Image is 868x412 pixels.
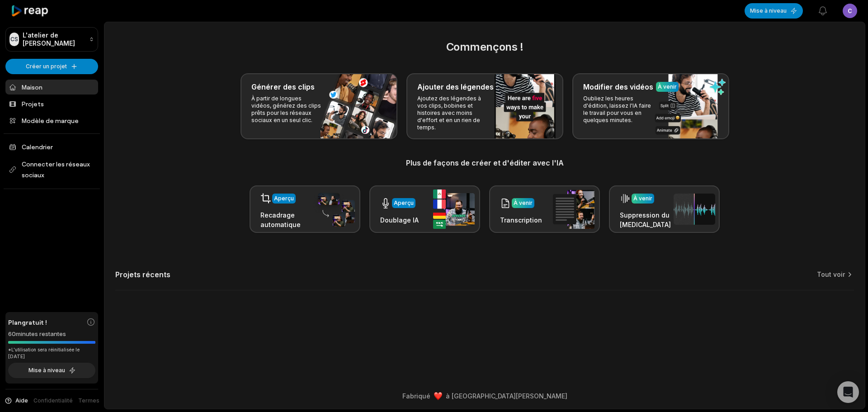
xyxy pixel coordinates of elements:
[313,192,355,227] img: auto_reframe.png
[5,80,98,95] a: Maison
[583,95,651,123] font: Oubliez les heures d'édition, laissez l'IA faire le travail pour vous en quelques minutes.
[23,31,75,47] font: L'atelier de [PERSON_NAME]
[674,194,715,225] img: noise_removal.png
[15,397,28,404] font: Aide
[658,83,677,90] font: À venir
[8,318,22,326] font: Plan
[33,397,73,405] a: Confidentialité
[22,160,90,179] font: Connecter les réseaux sociaux
[837,381,859,403] div: Ouvrir Intercom Messenger
[817,270,845,279] a: Tout voir
[394,199,414,206] font: Aperçu
[22,318,47,326] font: gratuit !
[22,143,53,151] font: Calendrier
[28,367,65,374] font: Mise à niveau
[10,36,18,43] font: CS
[5,59,98,74] button: Créer un projet
[78,397,99,404] font: Termes
[380,216,419,224] font: Doublage IA
[406,158,564,167] font: Plus de façons de créer et d'éditer avec l'IA
[22,83,42,91] font: Maison
[274,195,294,202] font: Aperçu
[22,117,79,124] font: Modèle de marque
[553,190,594,229] img: transcription.png
[433,189,475,229] img: ai_dubbing.png
[402,392,430,400] font: Fabriqué
[33,397,73,404] font: Confidentialité
[251,95,321,123] font: À partir de longues vidéos, générez des clips prêts pour les réseaux sociaux en un seul clic.
[26,63,67,70] font: Créer un projet
[620,211,671,228] font: Suppression du [MEDICAL_DATA]
[4,397,28,405] button: Aide
[514,199,533,206] font: À venir
[745,3,803,19] button: Mise à niveau
[78,397,99,405] a: Termes
[8,347,80,359] font: *L'utilisation sera réinitialisée le [DATE]
[750,7,787,14] font: Mise à niveau
[417,82,494,91] font: Ajouter des légendes
[5,139,98,154] a: Calendrier
[434,392,442,400] img: émoji coeur
[8,363,95,378] button: Mise à niveau
[260,211,301,228] font: Recadrage automatique
[633,195,652,202] font: À venir
[817,270,845,278] font: Tout voir
[251,82,315,91] font: Générer des clips
[16,330,66,337] font: minutes restantes
[8,330,16,337] font: 60
[115,270,170,279] font: Projets récents
[583,82,653,91] font: Modifier des vidéos
[5,96,98,111] a: Projets
[500,216,542,224] font: Transcription
[22,100,44,108] font: Projets
[446,40,523,53] font: Commençons !
[417,95,481,131] font: Ajoutez des légendes à vos clips, bobines et histoires avec moins d'effort et en un rien de temps.
[5,113,98,128] a: Modèle de marque
[446,392,567,400] font: à [GEOGRAPHIC_DATA][PERSON_NAME]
